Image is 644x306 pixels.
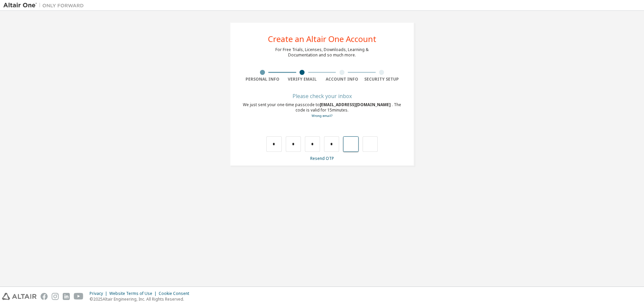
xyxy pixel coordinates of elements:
[312,114,332,118] a: Go back to the registration form
[282,77,322,82] div: Verify Email
[243,102,401,119] div: We just sent your one-time passcode to . The code is valid for 15 minutes.
[362,77,402,82] div: Security Setup
[3,2,87,9] img: Altair One
[109,291,159,296] div: Website Terms of Use
[2,293,37,300] img: altair_logo.svg
[243,94,401,98] div: Please check your inbox
[90,296,193,302] p: © 2025 Altair Engineering, Inc. All Rights Reserved.
[159,291,193,296] div: Cookie Consent
[310,156,334,161] a: Resend OTP
[90,291,109,296] div: Privacy
[268,35,376,43] div: Create an Altair One Account
[52,293,59,300] img: instagram.svg
[275,47,369,58] div: For Free Trials, Licenses, Downloads, Learning & Documentation and so much more.
[41,293,48,300] img: facebook.svg
[320,102,392,107] span: [EMAIL_ADDRESS][DOMAIN_NAME]
[63,293,70,300] img: linkedin.svg
[243,77,282,82] div: Personal Info
[322,77,362,82] div: Account Info
[74,293,84,300] img: youtube.svg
